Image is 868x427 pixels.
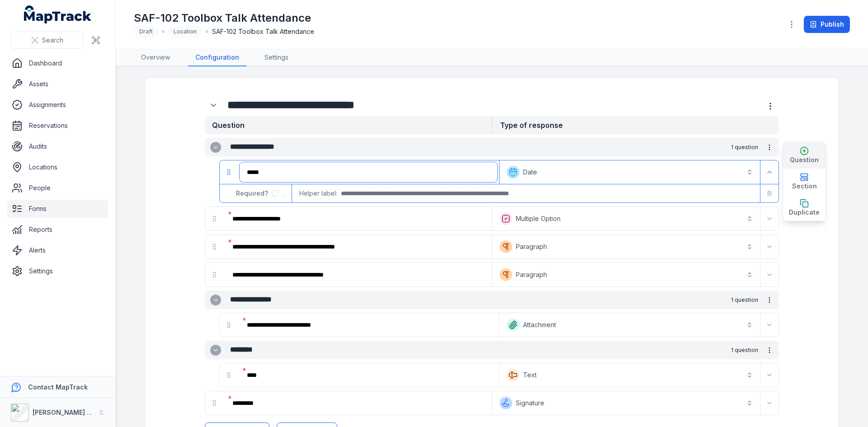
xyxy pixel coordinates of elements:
[7,179,108,197] a: People
[762,396,777,410] button: Expand
[205,97,224,114] div: :r3k7:-form-item-label
[792,182,817,191] span: Section
[211,243,218,250] svg: drag
[762,140,777,155] button: more-detail
[762,292,777,308] button: more-detail
[731,296,758,304] span: 1 question
[134,11,314,25] h1: SAF-102 Toolbox Talk Attendance
[240,365,497,385] div: :r3lp:-form-item-label
[762,368,777,382] button: Expand
[211,271,218,278] svg: drag
[205,210,223,228] div: drag
[42,36,63,45] span: Search
[731,144,758,151] span: 1 question
[783,195,826,221] button: Duplicate
[7,137,108,155] a: Audits
[7,75,108,93] a: Assets
[220,316,238,334] div: drag
[7,241,108,259] a: Alerts
[28,383,88,391] strong: Contact MapTrack
[225,265,490,285] div: :r3l5:-form-item-label
[299,189,337,198] span: Helper label:
[7,117,108,135] a: Reservations
[210,345,221,356] button: Expand
[492,116,779,134] strong: Type of response
[212,27,314,36] span: SAF-102 Toolbox Talk Attendance
[272,190,284,197] input: :r3m4:-form-item-label
[134,49,177,66] a: Overview
[7,96,108,114] a: Assignments
[7,158,108,176] a: Locations
[762,98,779,115] button: more-detail
[205,116,492,134] strong: Question
[783,169,826,195] button: Section
[494,209,758,229] button: Multiple Option
[762,165,777,179] button: Expand
[236,189,272,197] span: Required?
[7,262,108,280] a: Settings
[494,237,758,257] button: Paragraph
[731,347,758,354] span: 1 question
[790,155,819,164] span: Question
[7,54,108,72] a: Dashboard
[762,211,777,226] button: Expand
[240,315,497,335] div: :r3lf:-form-item-label
[225,237,490,257] div: :r3kv:-form-item-label
[762,267,777,282] button: Expand
[33,408,107,416] strong: [PERSON_NAME] Group
[211,399,218,407] svg: drag
[220,366,238,384] div: drag
[205,266,223,284] div: drag
[783,142,826,169] button: Question
[11,32,84,49] button: Search
[225,371,232,379] svg: drag
[188,49,246,66] a: Configuration
[168,25,202,38] div: Location
[210,142,221,153] button: Expand
[789,208,820,217] span: Duplicate
[501,162,758,182] button: Date
[762,318,777,332] button: Expand
[24,5,92,23] a: MapTrack
[240,162,497,182] div: :r3kj:-form-item-label
[501,315,758,335] button: Attachment
[205,97,222,114] button: Expand
[210,295,221,305] button: Expand
[220,163,238,181] div: drag
[205,394,223,412] div: drag
[211,215,218,222] svg: drag
[494,265,758,285] button: Paragraph
[501,365,758,385] button: Text
[7,221,108,239] a: Reports
[134,25,158,38] div: Draft
[225,393,490,413] div: :r3lv:-form-item-label
[7,200,108,218] a: Forms
[225,321,232,328] svg: drag
[225,169,232,176] svg: drag
[257,49,296,66] a: Settings
[494,393,758,413] button: Signature
[225,209,490,229] div: :r3kp:-form-item-label
[762,343,777,358] button: more-detail
[762,239,777,254] button: Expand
[804,16,850,33] button: Publish
[205,238,223,256] div: drag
